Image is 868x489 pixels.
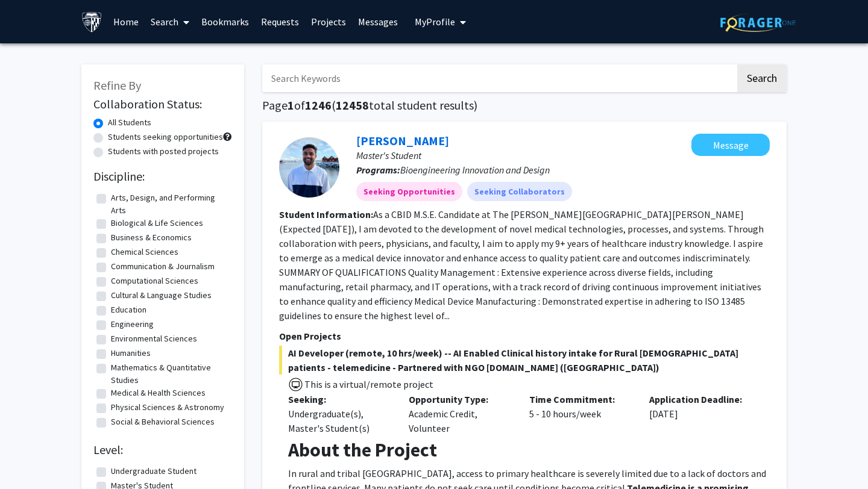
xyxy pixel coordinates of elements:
[649,392,752,406] p: Application Deadline:
[352,1,404,43] a: Messages
[305,1,352,43] a: Projects
[108,116,151,129] label: All Students
[288,438,437,462] strong: About the Project
[305,98,332,113] span: 1246
[111,192,229,217] label: Arts, Design, and Performing Arts
[111,401,224,414] label: Physical Sciences & Astronomy
[279,208,764,322] fg-read-more: As a CBID M.S.E. Candidate at The [PERSON_NAME][GEOGRAPHIC_DATA][PERSON_NAME] (Expected [DATE]), ...
[279,208,373,220] b: Student Information:
[111,318,154,331] label: Engineering
[111,260,215,273] label: Communication & Journalism
[409,392,511,406] p: Opportunity Type:
[737,64,787,92] button: Search
[262,98,787,113] h1: Page of ( total student results)
[93,78,141,93] span: Refine By
[145,1,195,43] a: Search
[195,1,255,43] a: Bookmarks
[288,406,391,435] div: Undergraduate(s), Master's Student(s)
[400,392,520,435] div: Academic Credit, Volunteer
[356,133,449,148] a: [PERSON_NAME]
[108,145,219,158] label: Students with posted projects
[415,16,455,28] span: My Profile
[520,392,641,435] div: 5 - 10 hours/week
[279,330,341,342] span: Open Projects
[93,169,232,184] h2: Discipline:
[93,443,232,457] h2: Level:
[93,97,232,111] h2: Collaboration Status:
[108,131,223,143] label: Students seeking opportunities
[336,98,369,113] span: 12458
[720,13,796,32] img: ForagerOne Logo
[262,64,735,92] input: Search Keywords
[107,1,145,43] a: Home
[288,392,391,406] p: Seeking:
[279,346,770,375] span: AI Developer (remote, 10 hrs/week) -- AI Enabled Clinical history intake for Rural [DEMOGRAPHIC_D...
[111,387,206,399] label: Medical & Health Sciences
[111,416,215,428] label: Social & Behavioral Sciences
[356,164,400,176] b: Programs:
[111,465,197,478] label: Undergraduate Student
[111,361,229,387] label: Mathematics & Quantitative Studies
[111,217,203,229] label: Biological & Life Sciences
[640,392,761,435] div: [DATE]
[111,246,178,258] label: Chemical Sciences
[111,231,192,244] label: Business & Economics
[288,98,294,113] span: 1
[691,134,770,156] button: Message Jay Tailor
[111,275,198,287] label: Computational Sciences
[529,392,632,406] p: Time Commitment:
[400,164,550,176] span: Bioengineering Innovation and Design
[81,11,102,33] img: Johns Hopkins University Logo
[111,304,146,316] label: Education
[255,1,305,43] a: Requests
[111,347,151,360] label: Humanities
[817,435,859,480] iframe: Chat
[356,149,421,161] span: Master's Student
[467,182,572,201] mat-chip: Seeking Collaborators
[356,182,462,201] mat-chip: Seeking Opportunities
[303,378,433,390] span: This is a virtual/remote project
[111,289,212,302] label: Cultural & Language Studies
[111,332,197,345] label: Environmental Sciences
